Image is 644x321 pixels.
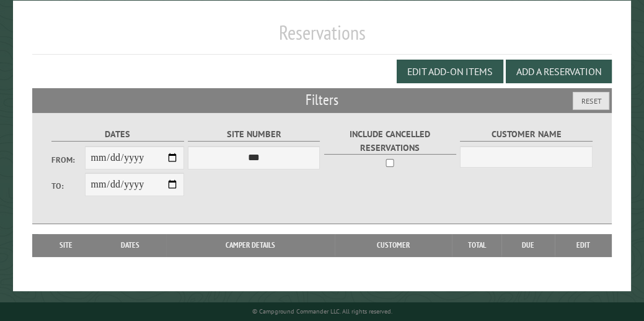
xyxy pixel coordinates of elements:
th: Site [38,234,94,256]
th: Due [501,234,555,256]
button: Add a Reservation [506,60,612,83]
h1: Reservations [32,20,612,55]
label: To: [51,180,84,192]
label: Include Cancelled Reservations [324,127,456,155]
small: © Campground Commander LLC. All rights reserved. [252,307,392,315]
th: Total [452,234,501,256]
th: Dates [94,234,166,256]
th: Edit [555,234,612,256]
h2: Filters [32,88,612,112]
label: Site Number [188,127,320,142]
label: Dates [51,127,183,142]
button: Reset [573,92,609,110]
th: Camper Details [166,234,335,256]
th: Customer [335,234,452,256]
label: From: [51,154,84,166]
label: Customer Name [460,127,592,142]
button: Edit Add-on Items [397,60,503,83]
